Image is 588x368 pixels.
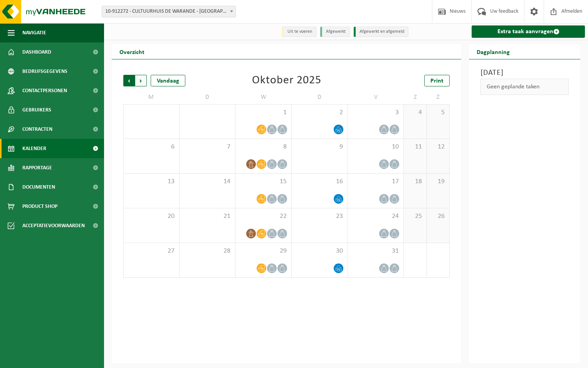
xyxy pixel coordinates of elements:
[408,177,422,186] span: 18
[183,143,232,151] span: 7
[480,79,569,95] div: Geen geplande taken
[128,247,175,255] span: 27
[239,212,287,221] span: 22
[22,81,67,100] span: Contactpersonen
[22,197,57,216] span: Product Shop
[183,212,232,221] span: 21
[128,212,175,221] span: 20
[151,75,185,86] div: Vandaag
[252,75,321,86] div: Oktober 2025
[296,143,344,151] span: 9
[352,108,400,117] span: 3
[427,90,450,104] td: Z
[235,90,292,104] td: W
[102,6,235,17] span: 10-912272 - CULTUURHUIS DE WARANDE - TURNHOUT
[22,100,51,120] span: Gebruikers
[102,6,236,17] span: 10-912272 - CULTUURHUIS DE WARANDE - TURNHOUT
[352,177,400,186] span: 17
[239,247,287,255] span: 29
[408,108,422,117] span: 4
[22,177,55,197] span: Documenten
[22,23,46,42] span: Navigatie
[408,212,422,221] span: 25
[320,27,350,37] li: Afgewerkt
[352,212,400,221] span: 24
[431,143,445,151] span: 12
[239,177,287,186] span: 15
[22,216,85,235] span: Acceptatievoorwaarden
[128,177,175,186] span: 13
[123,90,180,104] td: M
[431,212,445,221] span: 26
[431,177,445,186] span: 19
[354,27,408,37] li: Afgewerkt en afgemeld
[408,143,422,151] span: 11
[22,42,51,62] span: Dashboard
[22,62,67,81] span: Bedrijfsgegevens
[183,177,232,186] span: 14
[430,78,444,84] span: Print
[282,27,316,37] li: Uit te voeren
[352,143,400,151] span: 10
[352,247,400,255] span: 31
[348,90,404,104] td: V
[128,143,175,151] span: 6
[22,158,52,177] span: Rapportage
[183,247,232,255] span: 28
[296,247,344,255] span: 30
[296,177,344,186] span: 16
[431,108,445,117] span: 5
[239,143,287,151] span: 8
[112,44,152,59] h2: Overzicht
[296,212,344,221] span: 23
[180,90,236,104] td: D
[404,90,427,104] td: Z
[480,67,569,79] h3: [DATE]
[296,108,344,117] span: 2
[292,90,348,104] td: D
[123,75,135,86] span: Vorige
[135,75,147,86] span: Volgende
[424,75,450,86] a: Print
[472,25,585,38] a: Extra taak aanvragen
[469,44,517,59] h2: Dagplanning
[22,139,46,158] span: Kalender
[239,108,287,117] span: 1
[22,120,52,139] span: Contracten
